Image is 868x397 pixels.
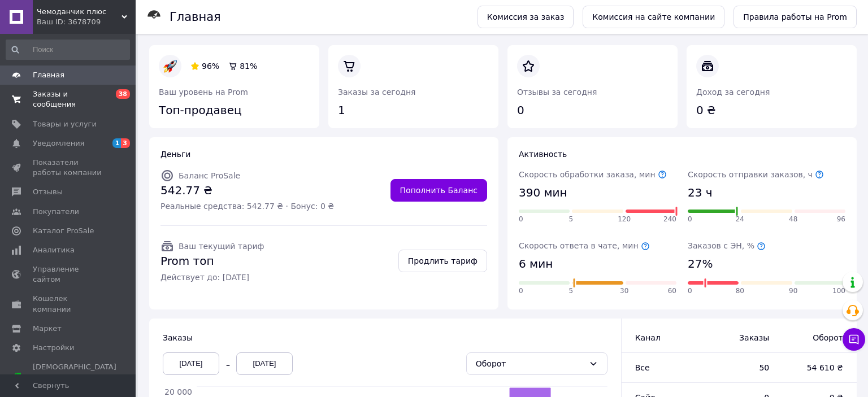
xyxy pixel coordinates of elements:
span: 240 [663,215,676,224]
span: 5 [569,215,574,224]
div: [DATE] [236,352,293,375]
span: 0 [688,286,692,296]
span: Канал [635,333,661,342]
span: Все [635,363,650,372]
span: Кошелек компании [33,294,105,314]
span: Уведомления [33,138,84,149]
span: Заказы [713,332,769,343]
span: 1 [112,138,121,148]
div: Ваш ID: 3678709 [37,17,136,27]
span: 27% [688,256,713,272]
span: Настройки [33,343,74,353]
span: 60 [668,286,676,296]
span: Покупатели [33,207,79,217]
span: 38 [116,89,130,99]
span: Заказы и сообщения [33,89,105,110]
span: 30 [620,286,628,296]
span: 100 [832,286,845,296]
span: 542.77 ₴ [160,182,334,199]
span: Показатели работы компании [33,158,105,178]
div: [DATE] [163,352,219,375]
span: Заказы [163,333,193,342]
span: Маркет [33,324,62,334]
a: Комиссия на сайте компании [583,6,724,28]
span: Скорость отправки заказов, ч [688,170,824,179]
span: Аналитика [33,245,75,255]
span: Заказов с ЭН, % [688,241,766,250]
span: 120 [618,215,631,224]
a: Продлить тариф [398,250,487,272]
span: 0 [519,215,523,224]
a: Правила работы на Prom [734,6,857,28]
tspan: 20 000 [164,387,192,396]
span: 96 [837,215,845,224]
span: Реальные средства: 542.77 ₴ · Бонус: 0 ₴ [160,200,334,212]
span: 6 мин [519,256,553,272]
span: 50 [713,362,769,373]
span: Ваш текущий тариф [179,242,264,251]
span: 80 [736,286,744,296]
a: Пополнить Баланс [390,179,487,202]
span: Чемоданчик плюс [37,7,121,17]
span: Главная [33,70,64,80]
span: 0 [688,215,692,224]
span: Отзывы [33,187,63,197]
span: Скорость обработки заказа, мин [519,170,667,179]
span: Оборот [792,332,843,343]
span: Prom топ [160,253,264,269]
span: Товары и услуги [33,119,97,129]
span: [DEMOGRAPHIC_DATA] и счета [33,362,116,393]
span: 3 [121,138,130,148]
span: 90 [789,286,797,296]
span: 23 ч [688,185,713,201]
input: Поиск [6,40,130,60]
span: Баланс ProSale [179,171,240,180]
span: 54 610 ₴ [792,362,843,373]
h1: Главная [170,10,221,24]
span: 390 мин [519,185,567,201]
button: Чат с покупателем [843,328,865,351]
span: Скорость ответа в чате, мин [519,241,650,250]
span: 81% [240,62,257,71]
span: Деньги [160,150,190,159]
span: 5 [569,286,574,296]
span: Каталог ProSale [33,226,94,236]
span: Управление сайтом [33,264,105,285]
a: Комиссия за заказ [478,6,574,28]
span: 0 [519,286,523,296]
span: 96% [202,62,219,71]
span: Действует до: [DATE] [160,272,264,283]
span: 48 [789,215,797,224]
span: 24 [736,215,744,224]
span: Активность [519,150,567,159]
div: Оборот [476,357,584,370]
